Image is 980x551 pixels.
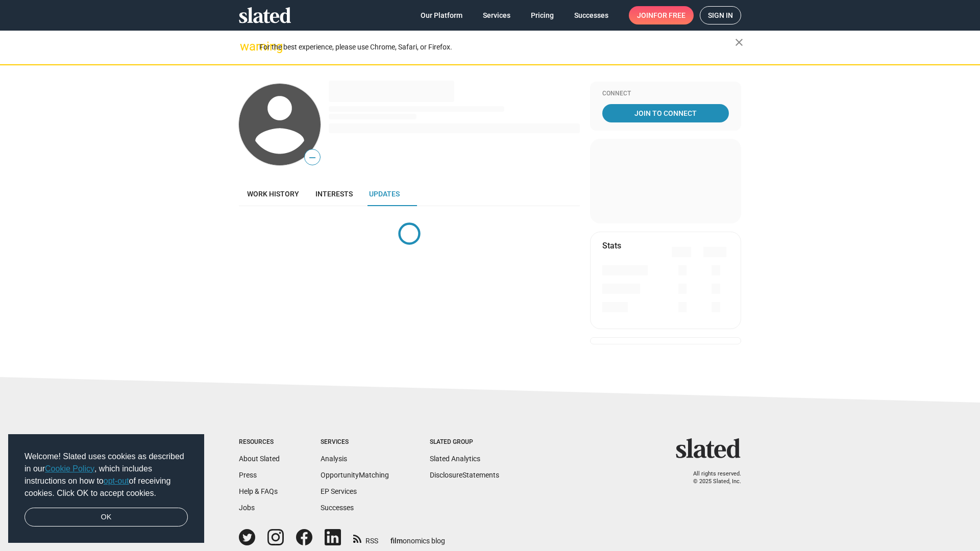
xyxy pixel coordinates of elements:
a: Slated Analytics [430,455,480,463]
span: Work history [247,190,299,198]
mat-icon: close [733,36,745,48]
span: Join To Connect [604,104,727,122]
span: Services [483,6,510,24]
span: Join [637,6,685,24]
a: RSS [353,530,378,546]
div: Services [321,438,389,446]
a: filmonomics blog [390,528,445,546]
div: Connect [602,90,729,98]
mat-card-title: Stats [602,240,621,251]
a: About Slated [239,455,280,463]
span: — [305,151,320,164]
a: Interests [307,182,361,206]
span: Sign in [708,7,733,24]
a: Successes [566,6,617,24]
div: cookieconsent [8,434,204,543]
p: All rights reserved. © 2025 Slated, Inc. [682,470,741,485]
span: Pricing [531,6,554,24]
a: DisclosureStatements [430,471,499,479]
a: Joinfor free [629,6,694,24]
span: Our Platform [421,6,462,24]
a: Help & FAQs [239,487,278,495]
span: for free [653,6,685,24]
a: Successes [321,504,354,512]
mat-icon: warning [240,40,252,53]
span: Updates [369,190,400,198]
span: Welcome! Slated uses cookies as described in our , which includes instructions on how to of recei... [24,450,188,499]
span: film [390,537,403,545]
span: Interests [315,190,353,198]
div: Slated Group [430,438,499,446]
a: Updates [361,182,408,206]
a: Analysis [321,455,347,463]
a: Our Platform [412,6,471,24]
span: Successes [574,6,608,24]
a: EP Services [321,487,357,495]
a: Work history [239,182,307,206]
div: For the best experience, please use Chrome, Safari, or Firefox. [259,40,735,54]
a: Pricing [523,6,562,24]
div: Resources [239,438,280,446]
a: Join To Connect [602,104,729,122]
a: Press [239,471,257,479]
a: Services [475,6,519,24]
a: Cookie Policy [45,464,94,473]
a: opt-out [104,477,129,485]
a: OpportunityMatching [321,471,389,479]
a: dismiss cookie message [24,508,188,527]
a: Jobs [239,504,255,512]
a: Sign in [700,6,741,24]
